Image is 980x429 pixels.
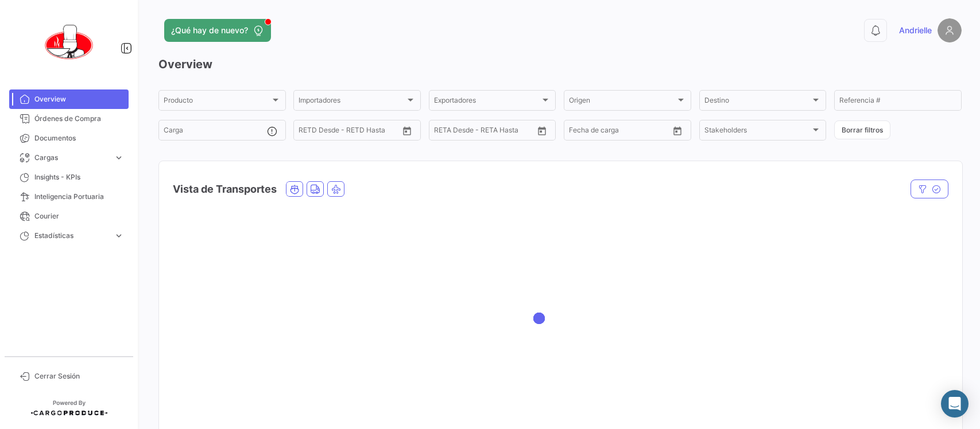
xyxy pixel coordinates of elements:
span: expand_more [114,153,124,163]
span: Documentos [34,133,124,143]
div: Abrir Intercom Messenger [941,390,969,418]
span: Stakeholders [704,128,811,136]
input: Desde [434,128,455,136]
input: Desde [569,128,590,136]
h3: Overview [158,56,962,72]
button: Borrar filtros [834,120,890,139]
span: Inteligencia Portuaria [34,192,124,202]
input: Hasta [598,128,645,136]
span: Courier [34,211,124,221]
button: Ocean [286,182,303,196]
input: Hasta [463,128,510,136]
button: Land [307,182,323,196]
span: Insights - KPIs [34,172,124,182]
button: Open calendar [669,122,686,139]
span: Exportadores [434,98,541,106]
button: Open calendar [533,122,551,139]
button: Air [328,182,344,196]
img: placeholder-user.png [938,18,962,42]
span: Destino [704,98,811,106]
a: Órdenes de Compra [9,109,129,128]
span: Cerrar Sesión [34,371,124,381]
a: Documentos [9,128,129,148]
span: Andrielle [899,25,932,36]
button: ¿Qué hay de nuevo? [164,19,271,42]
a: Overview [9,89,129,109]
input: Hasta [327,128,375,136]
input: Desde [299,128,319,136]
span: Origen [569,98,676,106]
span: Órdenes de Compra [34,114,124,124]
span: Cargas [34,153,109,163]
span: Importadores [299,98,405,106]
a: Courier [9,206,129,226]
span: ¿Qué hay de nuevo? [171,25,248,36]
span: expand_more [114,231,124,241]
span: Overview [34,94,124,104]
span: Producto [164,98,270,106]
a: Insights - KPIs [9,167,129,187]
button: Open calendar [398,122,416,139]
img: 0621d632-ab00-45ba-b411-ac9e9fb3f036.png [40,14,98,71]
h4: Vista de Transportes [173,181,277,197]
a: Inteligencia Portuaria [9,187,129,206]
span: Estadísticas [34,231,109,241]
